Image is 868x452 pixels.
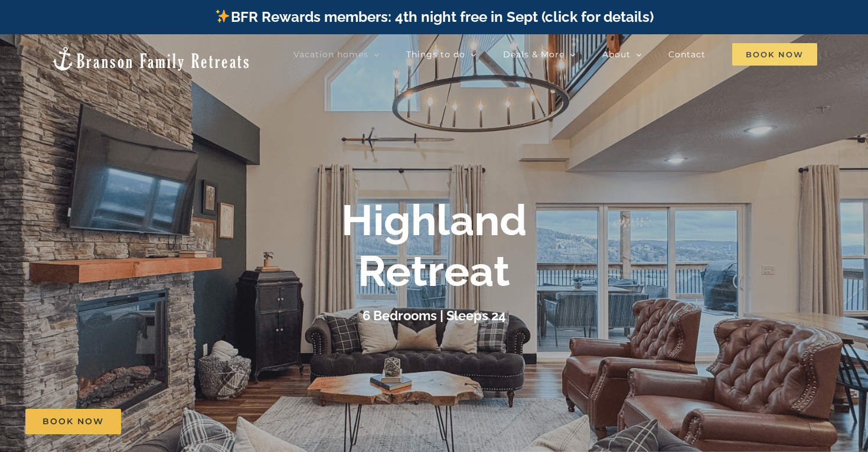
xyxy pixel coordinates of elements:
[43,417,104,427] span: Book Now
[503,50,564,58] span: Deals & More
[602,43,642,66] a: About
[668,50,706,58] span: Contact
[732,43,817,66] span: Book Now
[293,50,368,58] span: Vacation homes
[216,9,230,23] img: ✨
[602,50,631,58] span: About
[363,308,506,323] h3: 6 Bedrooms | Sleeps 24
[293,43,380,66] a: Vacation homes
[406,50,465,58] span: Things to do
[51,45,251,72] img: Branson Family Retreats Logo
[293,43,817,66] nav: Main Menu
[341,195,527,296] b: Highland Retreat
[406,43,477,66] a: Things to do
[668,43,706,66] a: Contact
[25,409,121,434] a: Book Now
[503,43,576,66] a: Deals & More
[214,8,653,25] a: BFR Rewards members: 4th night free in Sept (click for details)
